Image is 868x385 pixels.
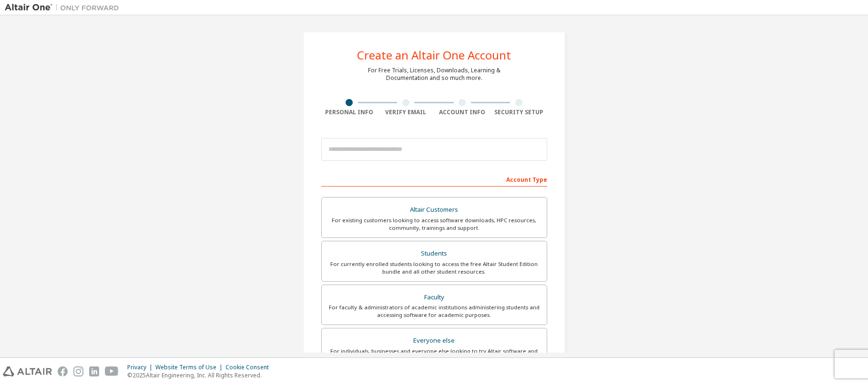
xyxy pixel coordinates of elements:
div: For existing customers looking to access software downloads, HPC resources, community, trainings ... [327,217,541,232]
img: linkedin.svg [89,366,99,376]
img: Altair One [5,3,124,12]
div: Create an Altair One Account [357,49,511,61]
div: Account Info [434,109,491,116]
div: Verify Email [378,109,434,116]
div: For individuals, businesses and everyone else looking to try Altair software and explore our prod... [327,347,541,363]
div: For faculty & administrators of academic institutions administering students and accessing softwa... [327,304,541,319]
div: Altair Customers [327,203,541,217]
div: Security Setup [490,109,547,116]
img: instagram.svg [73,366,83,376]
div: Website Terms of Use [155,364,225,371]
p: © 2025 Altair Engineering, Inc. All Rights Reserved. [127,371,275,379]
div: For currently enrolled students looking to access the free Altair Student Edition bundle and all ... [327,260,541,276]
div: Students [327,247,541,260]
div: For Free Trials, Licenses, Downloads, Learning & Documentation and so much more. [368,67,500,82]
div: Account Type [321,171,547,187]
img: altair_logo.svg [3,366,52,376]
div: Personal Info [321,109,378,116]
img: youtube.svg [105,366,119,376]
div: Faculty [327,291,541,304]
div: Privacy [127,364,155,371]
div: Everyone else [327,334,541,347]
img: facebook.svg [58,366,68,376]
div: Cookie Consent [225,364,275,371]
